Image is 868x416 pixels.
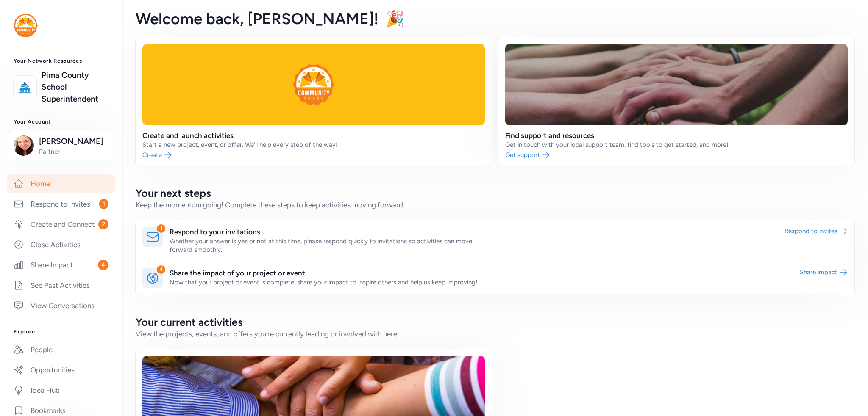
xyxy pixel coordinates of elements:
h2: Your next steps [136,186,854,200]
h3: Your Account [14,118,108,125]
h3: Your Network Resources [14,58,108,64]
a: View Conversations [7,296,115,315]
h2: Your current activities [136,315,854,329]
span: 4 [98,260,108,270]
span: 1 [99,199,108,209]
span: [PERSON_NAME] [39,135,108,147]
a: Close Activities [7,235,115,254]
a: Home [7,174,115,193]
a: Share Impact4 [7,256,115,274]
span: Welcome back , [PERSON_NAME]! [136,9,378,28]
a: See Past Activities [7,276,115,295]
a: Respond to Invites1 [7,195,115,213]
a: Opportunities [7,361,115,379]
div: 1 [157,224,165,233]
a: Idea Hub [7,381,115,399]
span: 🎉 [385,9,405,28]
h3: Explore [14,328,108,335]
img: logo [16,78,34,96]
a: Pima County School Superintendent [42,69,108,105]
span: 2 [98,219,108,229]
a: People [7,340,115,359]
div: Keep the momentum going! Complete these steps to keep activities moving forward. [136,200,854,210]
div: 4 [157,265,165,274]
div: View the projects, events, and offers you're currently leading or involved with here. [136,329,854,339]
button: [PERSON_NAME]Partner [8,130,113,161]
a: Create and Connect2 [7,215,115,234]
img: logo [14,14,38,37]
span: Partner [39,147,108,156]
